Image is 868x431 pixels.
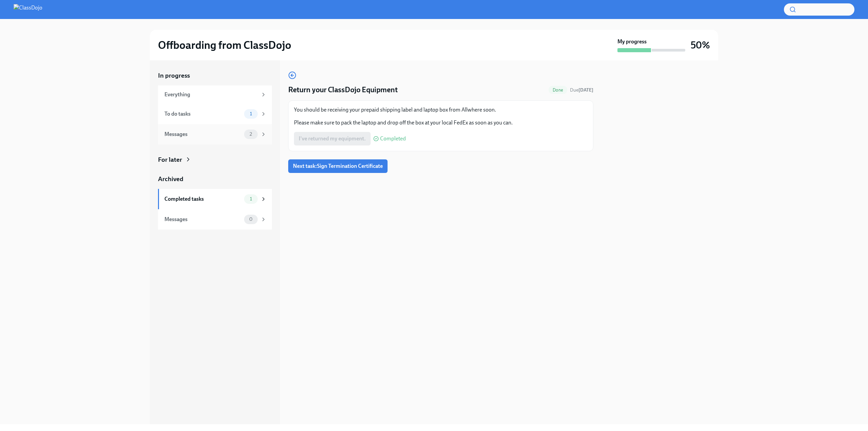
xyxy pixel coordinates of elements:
[246,196,256,201] span: 1
[158,189,272,209] a: Completed tasks1
[158,155,272,164] a: For later
[617,38,647,45] strong: My progress
[293,163,383,170] span: Next task : Sign Termination Certificate
[164,195,241,203] div: Completed tasks
[570,87,593,93] span: Due
[164,91,258,98] div: Everything
[158,124,272,144] a: Messages2
[549,87,567,93] span: Done
[158,85,272,104] a: Everything
[245,217,257,222] span: 0
[288,85,398,95] h4: Return your ClassDojo Equipment
[164,131,241,138] div: Messages
[294,119,588,126] p: Please make sure to pack the laptop and drop off the box at your local FedEx as soon as you can.
[570,87,593,93] span: August 24th, 2025 12:00
[164,216,241,223] div: Messages
[158,175,272,183] a: Archived
[158,104,272,124] a: To do tasks1
[14,4,42,15] img: ClassDojo
[245,132,256,137] span: 2
[246,111,256,116] span: 1
[158,209,272,230] a: Messages0
[380,136,406,141] span: Completed
[158,155,182,164] div: For later
[158,38,291,52] h2: Offboarding from ClassDojo
[158,71,272,80] a: In progress
[578,87,593,93] strong: [DATE]
[691,39,710,51] h3: 50%
[164,110,241,118] div: To do tasks
[288,159,388,173] button: Next task:Sign Termination Certificate
[294,106,588,114] p: You should be receiving your prepaid shipping label and laptop box from Allwhere soon.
